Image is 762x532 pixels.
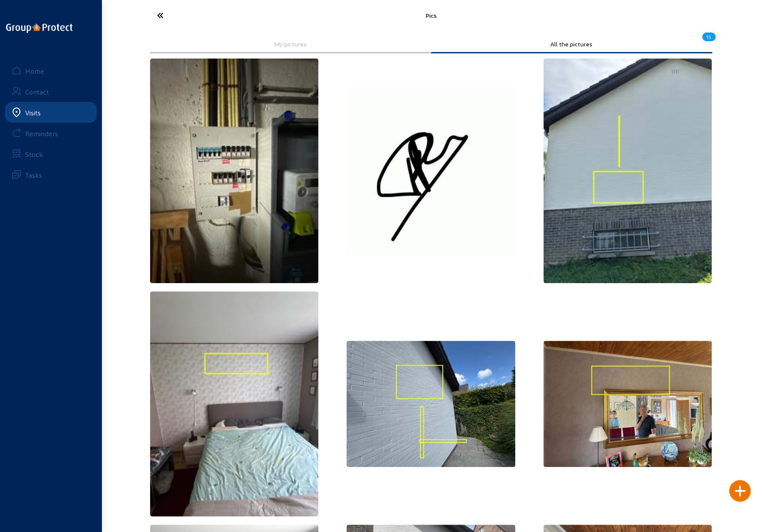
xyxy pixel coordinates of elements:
img: thb_7e48290c-239f-4b33-bd43-0a8d22deab23.jpeg [150,291,319,516]
div: Tasks [25,171,42,179]
a: Stock [5,144,97,164]
img: thb_d3785a4f-ba01-6d67-f37a-3f4a4b1c54c2.jpeg [150,59,319,283]
a: Tasks [5,164,97,185]
img: logo-oneline.png [6,23,72,33]
img: thb_a77b4d74-1f1d-52d5-1ee7-526b979df05b.jpeg [543,59,712,283]
img: thb_12afa479-34d1-5160-686b-fe6bb4d7caf8.jpeg [347,87,515,255]
a: Visits [5,102,97,123]
a: Contact [5,81,97,102]
a: Home [5,60,97,81]
div: Stock [25,150,43,158]
div: 15 [702,29,716,44]
div: Visits [25,108,41,117]
div: Pics [240,12,622,19]
div: Home [25,67,44,75]
a: Reminders [5,123,97,144]
img: thb_09a60e36-de54-f048-cfc3-cfb9572dcfcd.jpeg [347,341,515,467]
div: My pictures [156,40,425,48]
div: Reminders [25,129,58,137]
div: Contact [25,88,49,96]
div: All the pictures [437,40,706,48]
img: thb_5940ec5b-09ca-2c11-b8fa-3c72226726fa.jpeg [543,341,712,467]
